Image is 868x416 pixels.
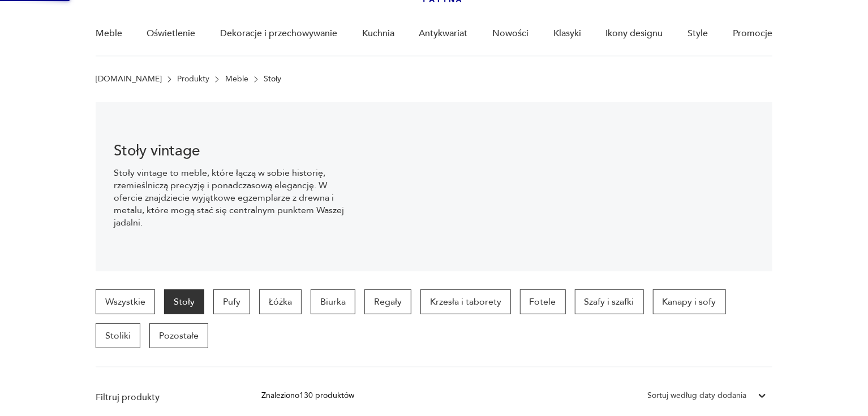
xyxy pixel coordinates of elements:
[553,12,581,55] a: Klasyki
[114,167,349,229] p: Stoły vintage to meble, które łączą w sobie historię, rzemieślniczą precyzję i ponadczasową elega...
[264,75,281,84] p: Stoły
[364,289,411,314] a: Regały
[220,12,337,55] a: Dekoracje i przechowywanie
[261,389,354,402] div: Znaleziono 130 produktów
[259,289,302,314] a: Łóżka
[362,12,394,55] a: Kuchnia
[149,323,208,348] a: Pozostałe
[213,289,250,314] a: Pufy
[520,289,566,314] a: Fotele
[419,12,468,55] a: Antykwariat
[114,144,349,158] h1: Stoły vintage
[96,391,234,404] p: Filtruj produkty
[311,289,355,314] a: Biurka
[225,75,248,84] a: Meble
[647,389,746,402] div: Sortuj według daty dodania
[687,12,708,55] a: Style
[492,12,528,55] a: Nowości
[420,289,511,314] a: Krzesła i taborety
[653,289,726,314] a: Kanapy i sofy
[733,12,772,55] a: Promocje
[164,289,204,314] a: Stoły
[575,289,644,314] a: Szafy i szafki
[606,12,663,55] a: Ikony designu
[96,289,155,314] a: Wszystkie
[177,75,209,84] a: Produkty
[147,12,195,55] a: Oświetlenie
[96,75,162,84] a: [DOMAIN_NAME]
[96,323,140,348] a: Stoliki
[96,12,122,55] a: Meble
